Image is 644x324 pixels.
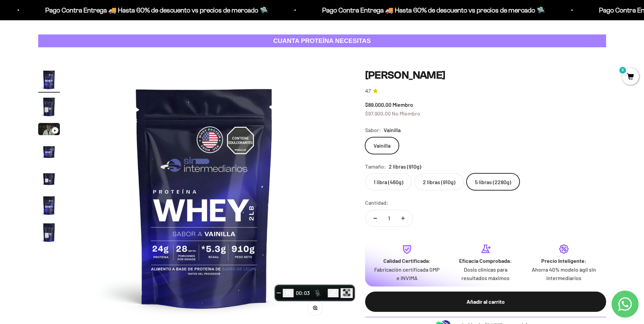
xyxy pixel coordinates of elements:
[8,32,140,50] div: Un aval de expertos o estudios clínicos en la página.
[38,141,60,162] img: Proteína Whey - Vainilla
[38,34,606,48] a: CUANTA PROTEÍNA NECESITAS
[38,96,60,118] img: Proteína Whey - Vainilla
[273,37,371,44] strong: CUANTA PROTEÍNA NECESITAS
[383,257,431,264] strong: Calidad Certificada:
[365,162,386,171] legend: Tamaño:
[452,265,519,282] p: Dosis clínicas para resultados máximos
[38,168,60,191] button: Ir al artículo 5
[38,195,60,218] button: Ir al artículo 6
[111,101,139,112] span: Enviar
[8,66,140,77] div: Un mensaje de garantía de satisfacción visible.
[110,101,140,112] button: Enviar
[38,168,60,189] img: Proteína Whey - Vainilla
[38,141,60,164] button: Ir al artículo 4
[320,5,543,16] p: Pago Contra Entrega 🚚 Hasta 60% de descuento vs precios de mercado 🛸
[365,88,606,95] a: 4.74.7 de 5.0 estrellas
[365,101,391,108] span: $89.000,00
[619,66,627,74] mark: 0
[530,265,598,282] p: Ahorra 40% modelo ágil sin intermediarios
[8,11,140,26] p: ¿Qué te daría la seguridad final para añadir este producto a tu carrito?
[38,123,60,137] button: Ir al artículo 3
[38,195,60,216] img: Proteína Whey - Vainilla
[389,162,421,171] span: 2 libras (910g)
[8,79,140,97] div: La confirmación de la pureza de los ingredientes.
[365,69,606,82] h1: [PERSON_NAME]
[384,126,401,134] span: Vainilla
[392,110,420,117] span: No Miembro
[365,88,371,95] span: 4.7
[365,126,381,134] legend: Sabor:
[373,265,441,282] p: Fabricación certificada GMP e INVIMA
[459,257,512,264] strong: Eficacia Comprobada:
[392,101,413,108] span: Miembro
[622,73,639,81] a: 0
[541,257,587,264] strong: Precio Inteligente:
[38,222,60,245] button: Ir al artículo 7
[38,222,60,243] img: Proteína Whey - Vainilla
[43,5,266,16] p: Pago Contra Entrega 🚚 Hasta 60% de descuento vs precios de mercado 🛸
[38,69,60,91] img: Proteína Whey - Vainilla
[365,292,606,312] button: Añadir al carrito
[38,69,60,93] button: Ir al artículo 1
[365,198,388,207] label: Cantidad:
[365,110,391,117] span: $97.900,00
[379,297,593,306] div: Añadir al carrito
[393,210,413,226] button: Aumentar cantidad
[38,96,60,120] button: Ir al artículo 2
[365,210,385,226] button: Reducir cantidad
[8,52,140,64] div: Más detalles sobre la fecha exacta de entrega.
